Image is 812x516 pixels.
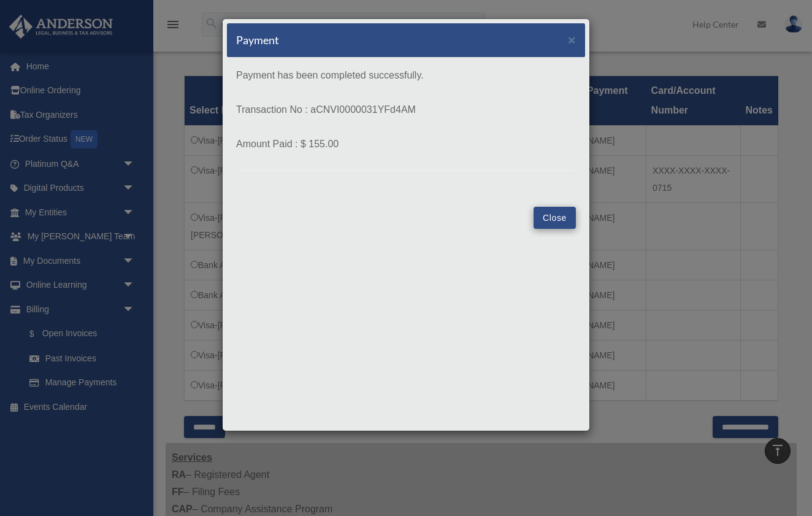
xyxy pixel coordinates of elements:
p: Transaction No : aCNVI0000031YFd4AM [236,101,576,118]
button: Close [534,207,576,229]
p: Amount Paid : $ 155.00 [236,136,576,153]
button: Close [568,33,576,46]
h5: Payment [236,33,279,48]
span: × [568,33,576,47]
p: Payment has been completed successfully. [236,67,576,84]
